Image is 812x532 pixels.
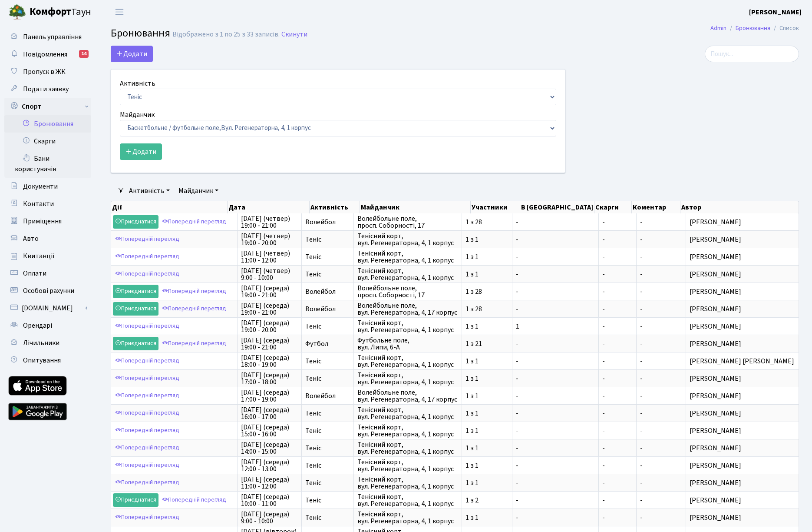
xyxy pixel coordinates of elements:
a: Подати заявку [4,80,91,98]
a: Бронювання [4,115,91,133]
th: Дії [111,201,228,213]
span: [DATE] (середа) 14:00 - 15:00 [241,441,298,455]
span: [PERSON_NAME] [690,236,795,243]
span: Футбольне поле, вул. Липи, 6-А [357,337,458,351]
b: [PERSON_NAME] [749,7,802,17]
span: - [602,306,633,313]
span: Теніс [305,253,350,260]
span: Тенісний корт, вул. Регенераторна, 4, 1 корпус [357,354,458,368]
span: Документи [23,182,58,191]
a: Орендарі [4,317,91,334]
a: Попередній перегляд [113,441,182,455]
span: Оплати [23,269,46,278]
span: [DATE] (середа) 15:00 - 16:00 [241,424,298,438]
span: Бронювання [111,26,170,41]
span: [DATE] (середа) 9:00 - 10:00 [241,511,298,525]
a: Контакти [4,195,91,213]
a: Попередній перегляд [113,389,182,402]
span: - [516,410,595,417]
span: Тенісний корт, вул. Регенераторна, 4, 1 корпус [357,493,458,507]
a: Попередній перегляд [113,250,182,263]
a: [PERSON_NAME] [749,7,802,17]
th: В [GEOGRAPHIC_DATA] [520,201,594,213]
a: Квитанції [4,247,91,265]
span: 1 з 1 [465,462,508,469]
span: - [640,513,643,522]
span: Волейбольне поле, просп. Соборності, 17 [357,215,458,229]
span: - [602,236,633,243]
span: - [516,253,595,260]
span: [DATE] (середа) 16:00 - 17:00 [241,406,298,420]
img: logo.png [9,3,26,21]
span: - [640,495,643,505]
span: [PERSON_NAME] [690,445,795,452]
span: Лічильники [23,338,59,348]
input: Пошук... [705,46,799,62]
span: Теніс [305,462,350,469]
span: Волейбольне поле, вул. Регенераторна, 4, 17 корпус [357,389,458,403]
span: [PERSON_NAME] [PERSON_NAME] [690,358,795,365]
a: Попередній перегляд [160,285,228,298]
span: - [640,235,643,244]
span: - [640,356,643,366]
span: Теніс [305,410,350,417]
span: Волейбольне поле, вул. Регенераторна, 4, 17 корпус [357,302,458,316]
a: Попередній перегляд [113,511,182,524]
span: Орендарі [23,321,52,330]
span: Тенісний корт, вул. Регенераторна, 4, 1 корпус [357,511,458,525]
span: - [640,339,643,349]
th: Автор [680,201,799,213]
span: Волейбол [305,306,350,313]
span: - [602,497,633,504]
span: Теніс [305,445,350,452]
span: 1 з 1 [465,253,508,260]
button: Переключити навігацію [109,5,130,19]
a: Документи [4,178,91,195]
span: Теніс [305,271,350,278]
div: Відображено з 1 по 25 з 33 записів. [172,30,280,39]
span: 1 з 1 [465,271,508,278]
span: [PERSON_NAME] [690,410,795,417]
span: - [640,461,643,470]
span: - [640,409,643,418]
a: Приєднатися [113,493,158,507]
a: Попередній перегляд [160,215,228,229]
span: 1 з 1 [465,392,508,399]
span: - [516,462,595,469]
span: - [640,443,643,453]
span: Опитування [23,356,61,365]
span: Волейбольне поле, просп. Соборності, 17 [357,285,458,299]
div: 14 [79,50,89,58]
a: Особові рахунки [4,282,91,299]
span: Приміщення [23,216,62,226]
span: [PERSON_NAME] [690,306,795,313]
span: 1 з 1 [465,236,508,243]
span: [DATE] (четвер) 9:00 - 10:00 [241,267,298,281]
label: Активність [120,78,155,89]
span: - [602,445,633,452]
th: Майданчик [360,201,471,213]
span: [PERSON_NAME] [690,375,795,382]
span: - [602,514,633,521]
a: [DOMAIN_NAME] [4,299,91,317]
a: Бронювання [736,23,770,33]
span: - [516,288,595,295]
span: Тенісний корт, вул. Регенераторна, 4, 1 корпус [357,267,458,281]
span: 1 з 1 [465,445,508,452]
span: - [602,479,633,486]
span: 1 з 21 [465,340,508,347]
span: [DATE] (четвер) 19:00 - 20:00 [241,233,298,246]
span: Тенісний корт, вул. Регенераторна, 4, 1 корпус [357,476,458,490]
span: [PERSON_NAME] [690,392,795,399]
a: Бани користувачів [4,150,91,178]
span: Футбол [305,340,350,347]
span: - [516,514,595,521]
span: - [640,252,643,262]
a: Лічильники [4,334,91,352]
span: [PERSON_NAME] [690,427,795,434]
span: Волейбол [305,219,350,226]
a: Попередній перегляд [113,459,182,472]
span: 1 з 1 [465,375,508,382]
li: Список [770,23,799,33]
span: 1 з 28 [465,219,508,226]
